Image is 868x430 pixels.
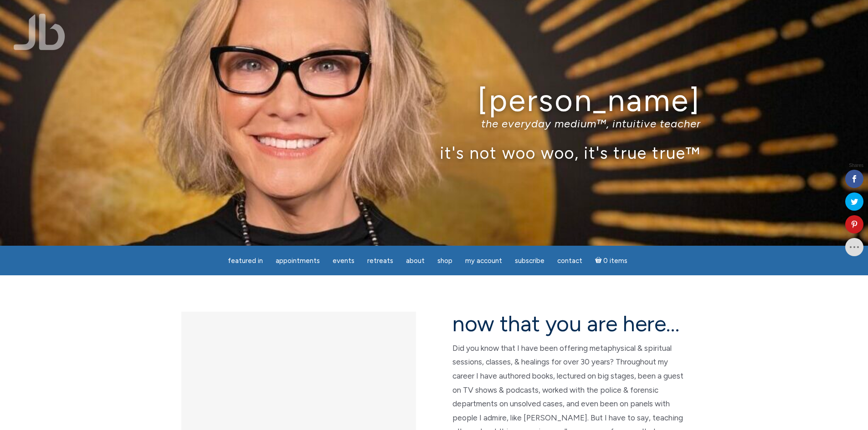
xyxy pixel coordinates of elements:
h2: now that you are here… [452,312,687,336]
a: Retreats [362,252,399,270]
span: Shop [437,257,452,265]
span: featured in [228,257,263,265]
a: Events [327,252,360,270]
span: Contact [557,257,582,265]
span: About [406,257,425,265]
p: the everyday medium™, intuitive teacher [168,117,701,130]
a: Shop [432,252,458,270]
a: About [401,252,430,270]
a: Cart0 items [590,251,633,270]
span: Appointments [276,257,320,265]
i: Cart [595,257,604,265]
a: featured in [222,252,268,270]
span: Events [333,257,354,265]
a: Contact [552,252,588,270]
span: 0 items [603,258,627,264]
p: it's not woo woo, it's true true™ [168,143,701,162]
span: Retreats [367,257,393,265]
a: Subscribe [509,252,550,270]
span: My Account [465,257,502,265]
img: Jamie Butler. The Everyday Medium [14,14,65,50]
span: Subscribe [515,257,544,265]
span: Shares [849,163,863,168]
a: Appointments [270,252,325,270]
h1: [PERSON_NAME] [168,83,701,117]
a: My Account [460,252,508,270]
